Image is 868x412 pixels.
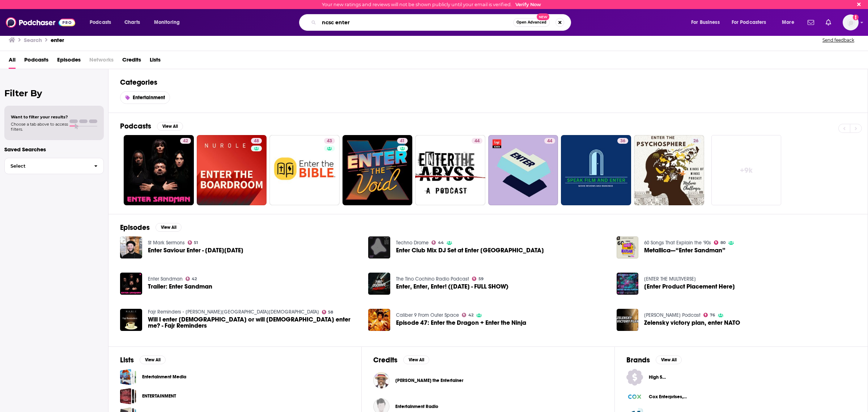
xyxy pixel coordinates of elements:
[820,37,856,43] button: Send feedback
[853,14,859,20] svg: Email not verified
[626,369,856,386] a: High 5 Entertainment
[777,17,803,28] button: open menu
[322,2,541,7] div: Your new ratings and reviews will not be shown publicly until your email is verified.
[544,138,555,144] a: 44
[395,404,438,409] a: Entertainment Radio
[324,138,335,144] a: 43
[9,54,16,69] span: All
[120,236,142,258] img: Enter Saviour Enter - Palm Sunday
[133,94,165,101] span: Entertainment
[617,309,639,331] img: Zelensky victory plan, enter NATO
[6,16,75,29] a: Podchaser - Follow, Share and Rate Podcasts
[617,138,628,144] a: 36
[183,138,188,145] span: 42
[120,122,151,131] h2: Podcasts
[703,313,715,317] a: 76
[727,17,777,28] button: open menu
[148,276,183,282] a: Enter Sandman
[120,223,182,232] a: EpisodesView All
[120,388,136,404] a: ENTERTAINMENT
[85,17,120,28] button: open menu
[396,276,469,282] a: The Tino Cochino Radio Podcast
[148,316,360,329] a: Will I enter Ramadan or will Ramadan enter me? - Fajr Reminders
[626,356,650,365] h2: Brands
[620,138,625,145] span: 36
[649,394,692,400] span: Cox Enterprises, Inc.
[714,240,726,245] a: 80
[192,277,197,281] span: 42
[373,369,603,392] button: Cedric the EntertainerCedric the Entertainer
[644,320,740,326] a: Zelensky victory plan, enter NATO
[686,17,729,28] button: open menu
[120,356,166,365] a: ListsView All
[691,17,720,28] span: For Business
[148,247,243,253] a: Enter Saviour Enter - Palm Sunday
[24,54,48,69] span: Podcasts
[644,247,726,253] a: Metallica—“Enter Sandman”
[142,373,186,381] a: Entertainment Media
[720,241,726,244] span: 80
[396,283,509,290] a: Enter, Enter, Enter! (05/15/24 - FULL SHOW)
[843,14,859,30] button: Show profile menu
[120,122,183,131] a: PodcastsView All
[515,2,541,7] a: Verify Now
[148,316,360,329] span: Will I enter [DEMOGRAPHIC_DATA] or will [DEMOGRAPHIC_DATA] enter me? - Fajr Reminders
[626,356,682,365] a: BrandsView All
[120,91,170,104] a: Entertainment
[90,17,111,28] span: Podcasts
[122,54,141,69] a: Credits
[124,135,194,205] a: 42
[368,273,390,295] img: Enter, Enter, Enter! (05/15/24 - FULL SHOW)
[462,313,473,317] a: 42
[397,138,408,144] a: 41
[4,88,104,98] h2: Filter By
[710,314,715,317] span: 76
[472,277,484,281] a: 59
[11,122,68,132] span: Choose a tab above to access filters.
[438,241,444,244] span: 44
[148,309,319,315] a: Fajr Reminders - Mahmood Habib Masjid and Islamic Center
[373,356,397,365] h2: Credits
[396,247,544,253] span: Enter Club Mix DJ Set at Enter [GEOGRAPHIC_DATA]
[617,273,639,295] a: [Enter Product Placement Here]
[626,388,643,405] img: Cox Enterprises, Inc. logo
[89,54,114,69] span: Networks
[400,138,405,145] span: 41
[468,314,473,317] span: 42
[120,356,134,365] h2: Lists
[120,223,150,232] h2: Episodes
[488,135,558,205] a: 44
[537,13,550,20] span: New
[124,17,140,28] span: Charts
[396,240,429,246] a: Techno Drome
[396,320,526,326] a: Episode 47: Enter the Dragon + Enter the Ninja
[478,277,484,281] span: 59
[51,37,64,43] h3: enter
[150,54,161,69] a: Lists
[120,273,142,295] a: Trailer: Enter Sandman
[5,164,88,168] span: Select
[342,135,413,205] a: 41
[690,138,701,144] a: 26
[396,283,509,290] span: Enter, Enter, Enter! ([DATE] - FULL SHOW)
[644,276,696,282] a: [ENTER THE MULTIVERSE]
[120,78,856,87] h2: Categories
[561,135,631,205] a: 36
[157,122,183,131] button: View All
[395,378,463,383] span: [PERSON_NAME] the Entertainer
[396,312,459,318] a: Caliber 9 From Outer Space
[373,356,429,365] a: CreditsView All
[4,158,104,174] button: Select
[475,138,480,145] span: 44
[120,17,144,28] a: Charts
[328,311,333,314] span: 58
[142,392,176,400] a: ENTERTAINMENT
[24,37,42,43] h3: Search
[319,17,513,28] input: Search podcasts, credits, & more...
[57,54,81,69] a: Episodes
